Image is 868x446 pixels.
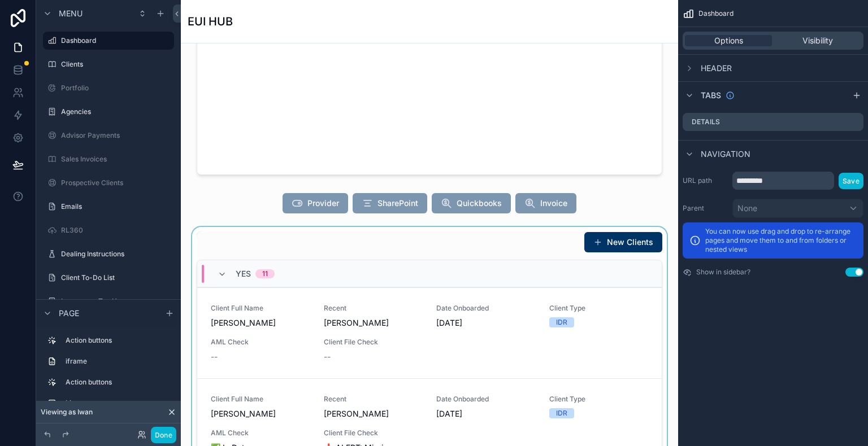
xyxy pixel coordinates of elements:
[43,292,174,311] a: Investment Top Ups
[61,131,172,140] label: Advisor Payments
[61,107,172,116] label: Agencies
[61,226,172,235] label: RL360
[43,55,174,73] a: Clients
[61,60,172,69] label: Clients
[714,35,743,46] span: Options
[66,357,170,366] label: iframe
[43,269,174,287] a: Client To-Do List
[43,32,174,50] a: Dashboard
[692,117,720,126] label: Details
[43,126,174,145] a: Advisor Payments
[683,176,728,185] label: URL path
[59,308,79,319] span: Page
[43,221,174,239] a: RL360
[61,84,172,93] label: Portfolio
[41,408,93,417] span: Viewing as Iwan
[61,273,172,282] label: Client To-Do List
[683,204,728,213] label: Parent
[59,8,83,19] span: Menu
[61,250,172,259] label: Dealing Instructions
[61,36,167,45] label: Dashboard
[705,227,857,254] p: You can now use drag and drop to re-arrange pages and move them to and from folders or nested views
[43,198,174,216] a: Emails
[36,326,181,423] div: scrollable content
[839,173,863,189] button: Save
[737,203,757,214] span: None
[61,155,172,164] label: Sales Invoices
[188,14,233,29] h1: EUI HUB
[802,35,833,46] span: Visibility
[43,103,174,121] a: Agencies
[43,79,174,97] a: Portfolio
[61,202,172,211] label: Emails
[262,269,268,278] div: 11
[66,336,170,345] label: Action buttons
[43,174,174,192] a: Prospective Clients
[43,150,174,168] a: Sales Invoices
[66,399,170,408] label: List
[701,148,750,160] span: Navigation
[66,378,170,387] label: Action buttons
[61,297,172,306] label: Investment Top Ups
[61,178,172,187] label: Prospective Clients
[701,63,732,74] span: Header
[43,245,174,263] a: Dealing Instructions
[696,268,750,277] label: Show in sidebar?
[698,9,734,18] span: Dashboard
[151,427,176,443] button: Done
[701,90,721,101] span: Tabs
[732,199,863,218] button: None
[236,268,251,279] span: Yes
